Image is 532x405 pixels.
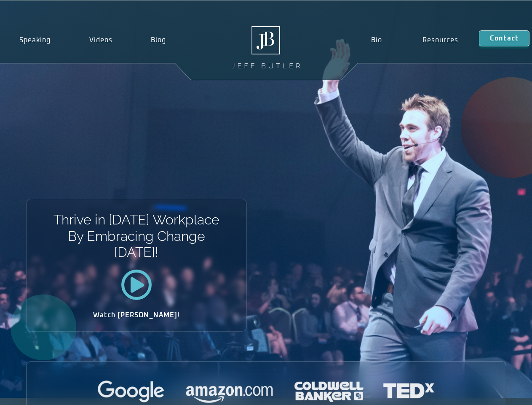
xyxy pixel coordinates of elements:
a: Resources [402,30,479,50]
span: Contact [490,35,519,42]
nav: Menu [350,30,479,50]
a: Blog [131,30,185,50]
h2: Watch [PERSON_NAME]! [56,312,217,319]
a: Videos [70,30,132,50]
a: Bio [350,30,402,50]
a: Contact [479,30,529,46]
h1: Thrive in [DATE] Workplace By Embracing Change [DATE]! [53,212,220,260]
